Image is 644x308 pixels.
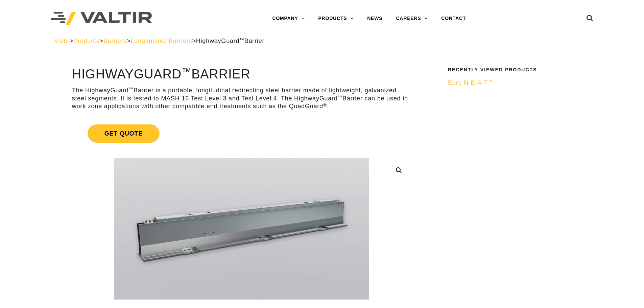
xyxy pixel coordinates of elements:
h2: Recently Viewed Products [448,67,585,72]
span: Euro N-E-A-T [448,79,493,86]
sup: ™ [239,37,244,42]
div: > > > > [54,37,590,45]
sup: ™ [182,66,191,77]
img: Valtir [51,12,152,26]
sup: ™ [488,79,493,84]
a: Longitudinal Barriers [131,38,192,44]
a: Barriers [103,38,127,44]
span: HighwayGuard Barrier [196,38,265,44]
a: NEWS [360,12,389,25]
p: The HighwayGuard Barrier is a portable, longitudinal redirecting steel barrier made of lightweigh... [72,87,411,110]
sup: ™ [129,87,134,92]
a: Products [73,38,99,44]
a: CAREERS [389,12,434,25]
a: Euro N-E-A-T™ [448,79,585,87]
a: Valtir [54,38,69,44]
sup: ® [323,102,327,108]
a: PRODUCTS [311,12,360,25]
h1: HighwayGuard Barrier [72,67,411,81]
a: CONTACT [434,12,473,25]
span: Get Quote [88,124,160,143]
a: COMPANY [265,12,311,25]
sup: ™ [338,95,342,100]
a: Get Quote [72,116,411,151]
